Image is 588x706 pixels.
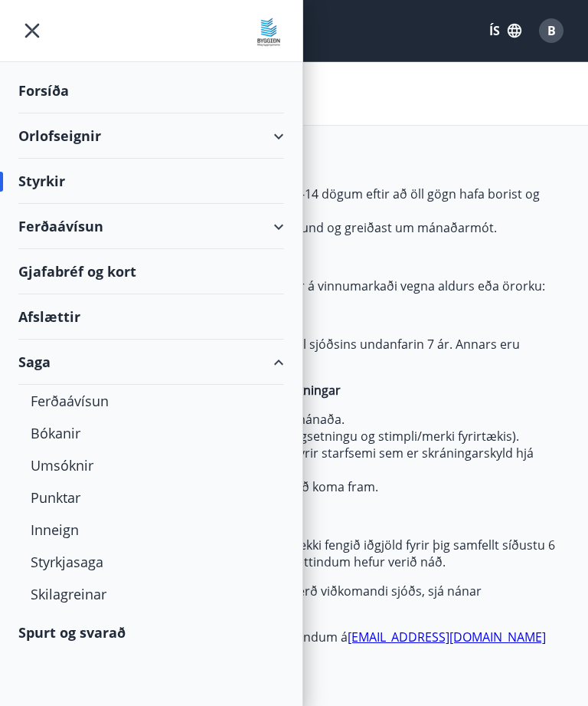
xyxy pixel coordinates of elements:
div: Inneign [31,514,272,546]
div: Forsíða [18,68,284,113]
div: Ferðaávísun [18,204,284,249]
li: Fara ávallt fyrir stjórnarfund og greiðast um mánaðarmót. [49,219,570,236]
button: ÍS [481,17,530,44]
div: Afslættir [18,294,284,340]
button: B [533,12,570,49]
div: Ferðaávísun [31,385,272,417]
div: Spurt og svarað [18,610,284,655]
div: Umsóknir [31,449,272,481]
div: Orlofseignir [18,113,284,159]
div: Skilagreinar [31,578,272,610]
div: Gjafabréf og kort [18,249,284,294]
li: Greiddir 10-14 dögum eftir að öll gögn hafa borist og umsókn hefur verið samþykkt. [49,186,570,219]
div: Styrkir [18,159,284,204]
div: Punktar [31,481,272,514]
button: menu [18,17,46,44]
li: Nafn þjónustuveitanda þarf að koma fram fyrir starfsemi sem er skráningarskyld hjá Landlækni (t.d... [49,445,570,478]
div: Saga [18,340,284,385]
div: Styrkjasaga [31,546,272,578]
li: 3 ár [49,307,570,323]
li: Kvittanir mega ekki [PERSON_NAME] en 12 mánaða. [49,411,570,428]
li: Þurfa að [PERSON_NAME] fullgildar (með dagsetningu og stimpli/merki fyrirtækis). [49,428,570,445]
img: union_logo [253,17,284,48]
span: B [547,22,556,39]
li: Nafn og kennitala félagsmanns þarf einnig að koma fram. [49,478,570,495]
div: Bókanir [31,417,272,449]
a: [EMAIL_ADDRESS][DOMAIN_NAME] [348,629,546,645]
